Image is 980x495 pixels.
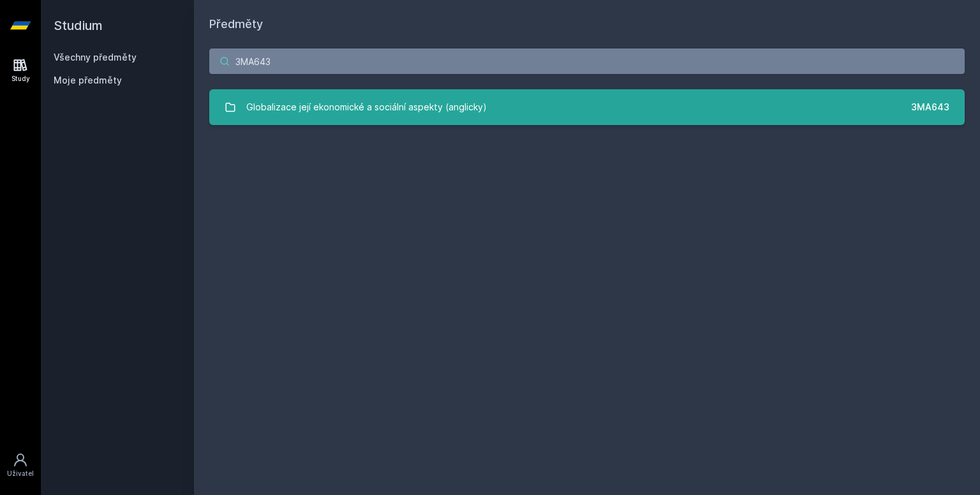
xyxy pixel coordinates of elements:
a: Všechny předměty [54,52,137,63]
div: Uživatel [7,469,34,478]
div: 3MA643 [911,101,949,114]
input: Název nebo ident předmětu… [209,48,965,74]
a: Uživatel [3,446,38,485]
a: Globalizace její ekonomické a sociální aspekty (anglicky) 3MA643 [209,89,965,125]
span: Moje předměty [54,74,122,87]
div: Globalizace její ekonomické a sociální aspekty (anglicky) [246,94,487,120]
div: Study [11,74,30,84]
h1: Předměty [209,15,965,33]
a: Study [3,51,38,90]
